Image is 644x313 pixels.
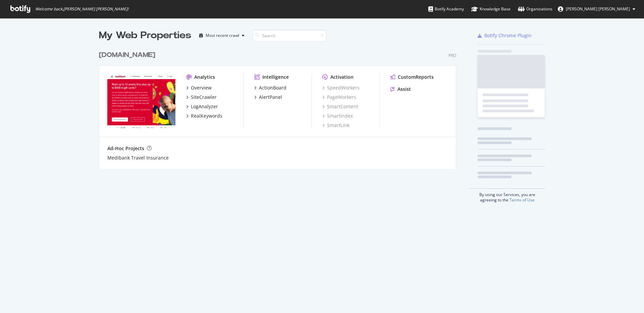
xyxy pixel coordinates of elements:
input: Search [253,30,326,42]
div: Activation [330,74,354,80]
a: Terms of Use [509,197,535,203]
div: Overview [191,84,212,91]
div: RealKeywords [191,113,222,119]
a: CustomReports [390,74,434,80]
div: LogAnalyzer [191,103,218,110]
div: Organizations [518,6,552,12]
button: Most recent crawl [197,30,247,41]
div: Pro [448,53,456,58]
img: Medibank.com.au [107,74,175,128]
div: Botify Chrome Plugin [484,32,532,39]
div: Analytics [194,74,215,80]
div: My Web Properties [99,29,191,42]
button: [PERSON_NAME] [PERSON_NAME] [552,4,641,14]
div: CustomReports [398,74,434,80]
a: [DOMAIN_NAME] [99,50,158,60]
div: AlertPanel [259,94,282,101]
a: ActionBoard [254,84,286,91]
div: grid [99,42,462,169]
div: ActionBoard [259,84,286,91]
div: By using our Services, you are agreeing to the [469,188,545,203]
div: Knowledge Base [471,6,511,12]
a: Assist [390,86,411,92]
div: Botify Academy [428,6,464,12]
a: Botify Chrome Plugin [478,32,532,39]
span: Ashleigh Mabilia [566,6,630,12]
span: Welcome back, [PERSON_NAME] [PERSON_NAME] ! [35,6,128,12]
div: Intelligence [262,74,289,80]
a: Overview [186,84,212,91]
a: Medibank Travel Insurance [107,154,169,161]
div: Assist [397,86,411,92]
div: [DOMAIN_NAME] [99,50,155,60]
a: SmartIndex [322,113,353,119]
a: SpeedWorkers [322,84,360,91]
div: Most recent crawl [206,34,239,38]
a: RealKeywords [186,113,222,119]
div: SiteCrawler [191,94,217,101]
a: SmartLink [322,122,350,129]
a: SiteCrawler [186,94,217,101]
a: PageWorkers [322,94,356,101]
a: LogAnalyzer [186,103,218,110]
a: AlertPanel [254,94,282,101]
div: Ad-Hoc Projects [107,145,144,152]
a: SmartContent [322,103,358,110]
